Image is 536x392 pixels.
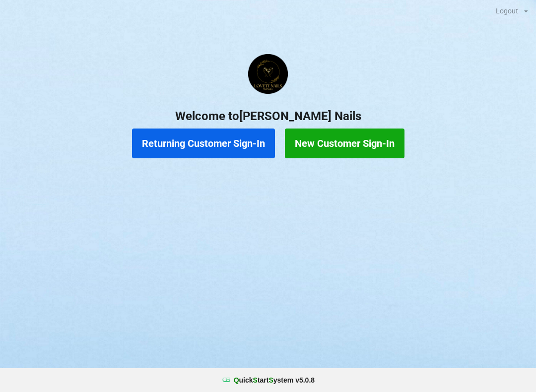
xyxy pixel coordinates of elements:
[496,7,518,14] div: Logout
[132,129,275,158] button: Returning Customer Sign-In
[248,54,288,94] img: Lovett1.png
[285,129,404,158] button: New Customer Sign-In
[234,375,315,385] b: uick tart ystem v 5.0.8
[234,376,239,384] span: Q
[253,376,258,384] span: S
[221,375,231,385] img: favicon.ico
[268,376,273,384] span: S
